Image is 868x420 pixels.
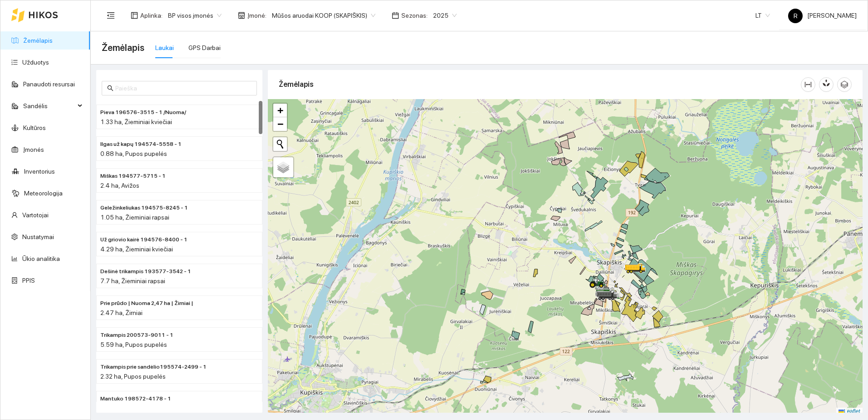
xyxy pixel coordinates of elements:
[273,157,293,177] a: Layers
[100,245,173,253] span: 4.29 ha, Žieminiai kviečiai
[24,168,55,175] a: Inventorius
[272,9,375,22] span: Mūšos aruodai KOOP (SKAPIŠKIS)
[23,97,75,115] span: Sandėlis
[100,331,173,340] span: Trikampis 200573-9011 - 1
[22,211,49,219] a: Vartotojai
[100,235,187,244] span: Už griovio kairė 194576-8400 - 1
[277,105,283,116] span: +
[277,118,283,130] span: −
[115,83,252,93] input: Paieška
[100,277,165,285] span: 7.7 ha, Žieminiai rapsai
[100,150,167,157] span: 0.88 ha, Pupos pupelės
[22,233,54,240] a: Nustatymai
[100,140,182,149] span: Ilgas už kapų 194574-5558 - 1
[168,9,222,22] span: BP visos įmonės
[100,267,191,276] span: Dešinė trikampis 193577-3542 - 1
[22,255,60,262] a: Ūkio analitika
[22,59,49,66] a: Užduotys
[22,277,35,284] a: PPIS
[24,190,63,197] a: Meteorologija
[140,10,163,20] span: Aplinka :
[23,124,46,131] a: Kultūros
[107,85,113,91] span: search
[100,341,167,348] span: 5.59 ha, Pupos pupelės
[23,146,44,153] a: Įmonės
[279,71,801,97] div: Žemėlapis
[100,395,171,403] span: Mantuko 198572-4178 - 1
[131,12,138,19] span: layout
[100,108,186,117] span: Pieva 196576-3515 - 1 /Nuoma/
[788,12,857,19] span: [PERSON_NAME]
[794,9,798,23] span: R
[401,10,428,20] span: Sezonas :
[23,80,75,88] a: Panaudoti resursai
[100,214,169,221] span: 1.05 ha, Žieminiai rapsai
[755,9,770,22] span: LT
[273,117,287,131] a: Zoom out
[273,104,287,117] a: Zoom in
[100,373,166,380] span: 2.32 ha, Pupos pupelės
[433,9,457,22] span: 2025
[102,40,144,55] span: Žemėlapis
[100,118,172,125] span: 1.33 ha, Žieminiai kviečiai
[102,6,120,25] button: menu-fold
[801,81,815,88] span: column-width
[838,408,860,415] a: Leaflet
[238,12,245,19] span: shop
[100,172,166,180] span: Miškas 194577-5715 - 1
[247,10,266,20] span: Įmonė :
[100,182,139,189] span: 2.4 ha, Avižos
[801,77,815,92] button: column-width
[155,43,174,53] div: Laukai
[100,299,193,308] span: Prie prūdo | Nuoma 2,47 ha | Žirniai |
[188,43,221,53] div: GPS Darbai
[100,204,188,212] span: Geležinkeliukas 194575-8245 - 1
[392,12,399,19] span: calendar
[107,11,115,20] span: menu-fold
[23,37,53,44] a: Žemėlapis
[273,137,287,151] button: Initiate a new search
[100,363,207,371] span: Trikampis prie sandėlio195574-2499 - 1
[100,309,143,316] span: 2.47 ha, Žirniai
